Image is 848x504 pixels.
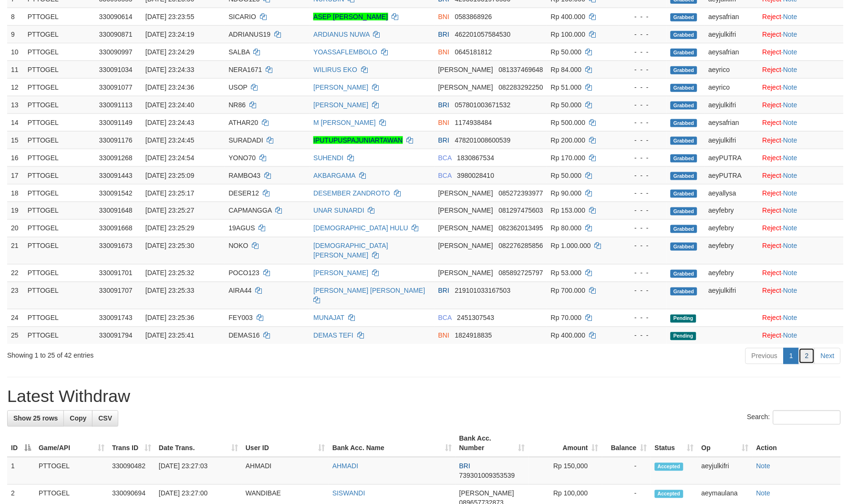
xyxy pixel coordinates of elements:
th: Action [753,430,841,457]
span: 330091176 [99,136,133,144]
div: - - - [622,241,663,251]
a: Reject [763,242,782,250]
span: YONO70 [228,154,256,162]
span: Grabbed [671,13,697,21]
td: · [759,61,844,78]
a: Reject [763,154,782,162]
span: [PERSON_NAME] [438,207,493,215]
a: DEMAS TEFI [313,332,353,339]
span: AIRA44 [228,287,251,295]
a: SISWANDI [332,490,365,497]
span: Copy 082276285856 to clipboard [499,242,543,250]
span: Copy 082283292250 to clipboard [499,83,543,91]
td: PTTOGEL [24,202,95,219]
a: [PERSON_NAME] [313,101,368,109]
span: ADRIANUS19 [228,31,270,38]
td: PTTOGEL [35,457,108,485]
label: Search: [747,411,841,425]
div: - - - [622,65,663,74]
td: 13 [7,96,24,113]
td: PTTOGEL [24,96,95,113]
td: PTTOGEL [24,113,95,131]
span: NOKO [228,242,248,250]
span: 330091707 [99,287,133,295]
input: Search: [773,411,841,425]
span: FEY003 [228,314,253,322]
td: aeyPUTRA [705,166,759,184]
div: - - - [622,313,663,323]
span: Grabbed [671,84,697,92]
th: Trans ID: activate to sort column ascending [108,430,155,457]
a: Note [784,269,798,277]
span: Rp 200.000 [551,136,585,144]
span: Copy 0583868926 to clipboard [455,13,492,21]
td: aeyallysa [705,184,759,202]
td: 22 [7,264,24,282]
a: UNAR SUNARDI [313,207,364,215]
span: Copy 057801003671532 to clipboard [455,101,511,109]
td: aeyjulkifri [705,96,759,113]
td: 12 [7,78,24,96]
td: 11 [7,61,24,78]
a: Reject [763,66,782,73]
td: · [759,309,844,327]
span: Rp 51.000 [551,83,582,91]
span: [PERSON_NAME] [438,189,493,197]
a: Note [784,66,798,73]
span: BRI [438,287,449,295]
td: · [759,327,844,344]
td: 24 [7,309,24,327]
th: ID: activate to sort column descending [7,430,35,457]
span: BCA [438,314,452,322]
span: Copy 3980028410 to clipboard [457,172,495,179]
span: BRI [438,136,449,144]
span: RAMBO43 [228,172,260,179]
a: Reject [763,332,782,339]
span: 330091668 [99,225,133,232]
span: Grabbed [671,270,697,278]
td: aeyjulkifri [705,282,759,309]
a: Reject [763,225,782,232]
a: Reject [763,207,782,215]
td: · [759,166,844,184]
div: - - - [622,12,663,21]
span: 330091443 [99,172,133,179]
span: NERA1671 [228,66,262,73]
span: Copy 085892725797 to clipboard [499,269,543,277]
span: Show 25 rows [13,415,58,422]
td: PTTOGEL [24,131,95,149]
a: Note [756,490,771,497]
span: Rp 90.000 [551,189,582,197]
span: [DATE] 23:24:33 [145,66,194,73]
td: · [759,149,844,166]
th: Op: activate to sort column ascending [698,430,753,457]
span: [DATE] 23:24:36 [145,83,194,91]
a: SUHENDI [313,154,343,162]
a: AHMADI [332,463,358,470]
th: Game/API: activate to sort column ascending [35,430,108,457]
span: Copy 219101033167503 to clipboard [455,287,511,295]
span: Grabbed [671,102,697,110]
span: [DATE] 23:24:54 [145,154,194,162]
a: [PERSON_NAME] [PERSON_NAME] [313,287,425,295]
a: DESEMBER ZANDROTO [313,189,390,197]
a: Note [784,207,798,215]
span: [DATE] 23:24:43 [145,119,194,126]
span: [DATE] 23:24:19 [145,31,194,38]
span: SICARIO [228,13,256,21]
td: 15 [7,131,24,149]
td: 25 [7,327,24,344]
span: NR86 [228,101,246,109]
td: aeyrico [705,78,759,96]
td: PTTOGEL [24,61,95,78]
span: Grabbed [671,31,697,39]
td: 8 [7,8,24,25]
span: [DATE] 23:25:29 [145,225,194,232]
div: - - - [622,171,663,180]
a: Note [784,287,798,295]
span: [DATE] 23:25:33 [145,287,194,295]
div: - - - [622,30,663,39]
span: BNI [438,48,449,56]
a: Show 25 rows [7,411,64,427]
th: Amount: activate to sort column ascending [529,430,602,457]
